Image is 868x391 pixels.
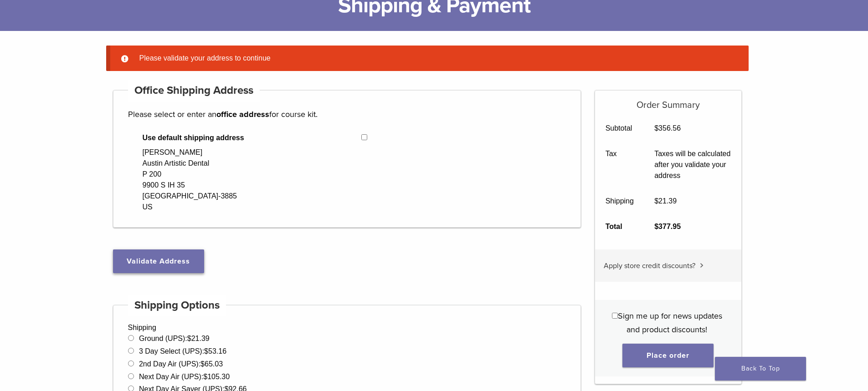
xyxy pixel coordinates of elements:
h4: Shipping Options [128,295,226,316]
span: $ [200,360,205,368]
th: Shipping [595,188,644,214]
span: $ [654,197,658,205]
h5: Order Summary [595,91,741,111]
span: Use default shipping address [143,132,362,143]
p: Please select or enter an for course kit. [128,107,566,121]
th: Subtotal [595,116,644,141]
div: [PERSON_NAME] Austin Artistic Dental P 200 9900 S IH 35 [GEOGRAPHIC_DATA]-3885 US [143,147,237,213]
label: 3 Day Select (UPS): [139,347,226,355]
bdi: 21.39 [654,197,677,205]
button: Place order [622,344,714,367]
th: Total [595,214,644,239]
th: Tax [595,141,644,188]
span: $ [654,124,658,132]
h4: Office Shipping Address [128,80,260,102]
td: Taxes will be calculated after you validate your address [644,141,741,188]
label: Next Day Air (UPS): [139,373,230,381]
strong: office address [216,109,269,119]
label: 2nd Day Air (UPS): [139,360,223,368]
bdi: 21.39 [187,335,210,342]
span: $ [187,335,191,342]
bdi: 356.56 [654,124,681,132]
span: Sign me up for news updates and product discounts! [618,311,722,335]
img: caret.svg [700,263,704,268]
a: Back To Top [715,357,806,381]
bdi: 377.95 [654,223,681,230]
span: Apply store credit discounts? [604,261,695,270]
span: $ [204,347,208,355]
span: $ [654,223,658,230]
li: Please validate your address to continue [136,53,734,64]
bdi: 53.16 [204,347,226,355]
bdi: 105.30 [203,373,230,381]
label: Ground (UPS): [139,335,210,342]
input: Sign me up for news updates and product discounts! [612,313,618,319]
button: Validate Address [113,249,204,273]
span: $ [203,373,207,381]
bdi: 65.03 [200,360,223,368]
